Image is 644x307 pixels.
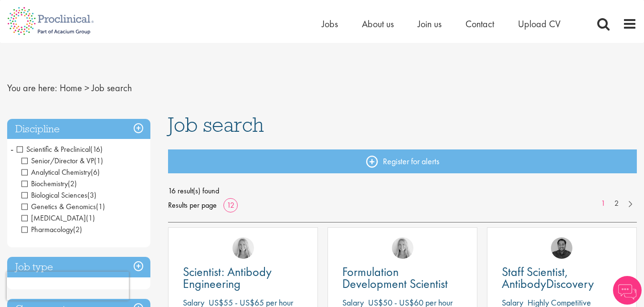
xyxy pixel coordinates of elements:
[21,156,103,166] span: Senior/Director & VP
[21,201,96,212] span: Genetics & Genomics
[551,237,572,259] img: Mike Raletz
[223,200,238,210] a: 12
[7,119,150,139] h3: Discipline
[21,201,105,212] span: Genetics & Genomics
[21,213,95,223] span: Laboratory Technician
[21,179,77,189] span: Biochemistry
[392,237,413,259] img: Shannon Briggs
[21,224,82,234] span: Pharmacology
[17,144,103,154] span: Scientific & Preclinical
[362,18,394,30] a: About us
[21,156,94,166] span: Senior/Director & VP
[183,264,272,292] span: Scientist: Antibody Engineering
[90,144,103,154] span: (16)
[613,276,642,305] img: Chatbot
[21,213,86,223] span: [MEDICAL_DATA]
[96,201,105,212] span: (1)
[7,272,129,300] iframe: reCAPTCHA
[86,213,95,223] span: (1)
[183,266,303,290] a: Scientist: Antibody Engineering
[21,224,73,234] span: Pharmacology
[21,179,68,189] span: Biochemistry
[342,266,463,290] a: Formulation Development Scientist
[168,112,264,138] span: Job search
[518,18,560,30] a: Upload CV
[596,198,610,209] a: 1
[7,82,57,94] span: You are here:
[21,190,96,200] span: Biological Sciences
[168,184,637,198] span: 16 result(s) found
[73,224,82,234] span: (2)
[232,237,254,259] img: Shannon Briggs
[17,144,90,154] span: Scientific & Preclinical
[68,179,77,189] span: (2)
[465,18,494,30] a: Contact
[168,198,217,212] span: Results per page
[610,198,623,209] a: 2
[21,167,91,177] span: Analytical Chemistry
[21,167,100,177] span: Analytical Chemistry
[92,82,132,94] span: Job search
[11,142,13,156] span: -
[21,190,87,200] span: Biological Sciences
[322,18,338,30] a: Jobs
[7,257,150,277] h3: Job type
[168,149,637,173] a: Register for alerts
[91,167,100,177] span: (6)
[502,264,594,292] span: Staff Scientist, AntibodyDiscovery
[84,82,89,94] span: >
[87,190,96,200] span: (3)
[94,156,103,166] span: (1)
[418,18,442,30] a: Join us
[60,82,82,94] a: breadcrumb link
[342,264,448,292] span: Formulation Development Scientist
[502,266,622,290] a: Staff Scientist, AntibodyDiscovery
